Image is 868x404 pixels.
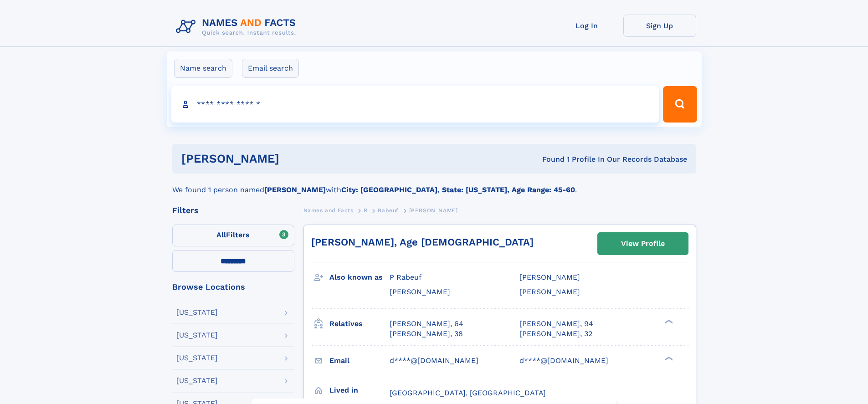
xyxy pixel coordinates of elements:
div: Browse Locations [172,283,294,291]
h3: Relatives [329,316,390,332]
div: ❯ [663,355,673,361]
span: Rabeuf [378,207,399,214]
button: Search Button [663,86,697,123]
h3: Also known as [329,270,390,285]
div: [US_STATE] [176,332,218,339]
h1: [PERSON_NAME] [181,153,411,164]
a: Names and Facts [303,205,354,216]
div: [US_STATE] [176,309,218,316]
label: Name search [174,59,232,78]
a: View Profile [598,233,688,255]
a: [PERSON_NAME], 38 [390,329,463,339]
span: [GEOGRAPHIC_DATA], [GEOGRAPHIC_DATA] [390,389,546,397]
label: Email search [242,59,299,78]
h3: Email [329,353,390,368]
span: [PERSON_NAME] [390,287,450,296]
a: Log In [550,15,623,37]
div: Filters [172,206,294,215]
b: City: [GEOGRAPHIC_DATA], State: [US_STATE], Age Range: 45-60 [341,185,575,194]
div: View Profile [621,233,665,254]
img: Logo Names and Facts [172,15,303,39]
a: Sign Up [623,15,696,37]
a: [PERSON_NAME], 64 [390,319,463,329]
a: R [364,205,368,216]
div: ❯ [663,318,673,324]
span: P Rabeuf [390,273,421,281]
a: [PERSON_NAME], Age [DEMOGRAPHIC_DATA] [311,236,534,248]
div: Found 1 Profile In Our Records Database [411,154,687,164]
span: All [216,230,226,239]
h3: Lived in [329,383,390,398]
span: [PERSON_NAME] [519,287,580,296]
span: R [364,207,368,214]
b: [PERSON_NAME] [264,185,326,194]
a: [PERSON_NAME], 94 [519,319,593,329]
div: [US_STATE] [176,354,218,362]
div: We found 1 person named with . [172,174,696,195]
a: [PERSON_NAME], 32 [519,329,592,339]
span: [PERSON_NAME] [519,273,580,281]
input: search input [171,86,659,123]
div: [US_STATE] [176,377,218,384]
a: Rabeuf [378,205,399,216]
label: Filters [172,225,294,246]
span: [PERSON_NAME] [409,207,458,214]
